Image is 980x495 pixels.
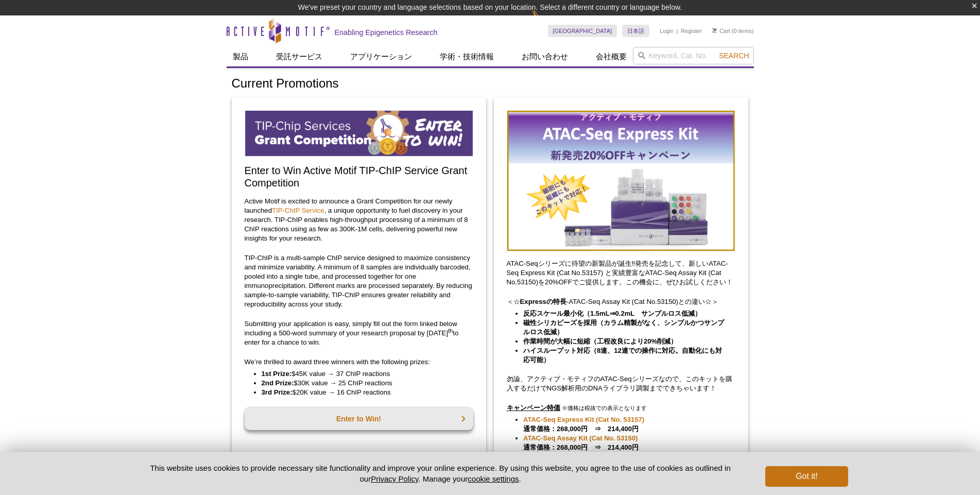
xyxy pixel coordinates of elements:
[523,337,677,345] strong: 作業時間が大幅に短縮（工程改良により20%削減）
[523,416,644,433] strong: 通常価格：268,000円 ⇒ 214,400円
[232,77,749,92] h1: Current Promotions
[677,25,678,37] li: |
[633,47,754,64] input: Keyword, Cat. No.
[523,415,644,424] a: ATAC-Seq Express Kit (Cat No. 53157)
[434,47,500,66] a: 学術・技術情報
[272,207,324,214] a: TIP-ChIP Service
[132,463,749,484] p: This website uses cookies to provide necessary site functionality and improve your online experie...
[507,110,735,251] img: Save on ATAC-Seq Kits
[262,388,293,396] strong: 3rd Prize:
[719,52,749,60] span: Search
[262,388,463,397] li: $20K value → 16 ChIP reactions
[660,27,674,35] a: Login
[523,434,639,451] strong: 通常価格：268,000円 ⇒ 214,400円
[371,474,418,483] a: Privacy Policy
[765,466,848,487] button: Got it!
[262,379,294,387] strong: 2nd Prize:
[515,47,574,66] a: お問い合わせ
[245,407,473,430] a: Enter to Win!
[548,25,617,37] a: [GEOGRAPHIC_DATA]
[270,47,329,66] a: 受託サービス
[227,47,254,66] a: 製品
[245,197,473,243] p: Active Motif is excited to announce a Grant Competition for our newly launched , a unique opportu...
[468,474,519,483] button: cookie settings
[245,357,473,367] p: We’re thrilled to award three winners with the following prizes:
[523,434,638,443] a: ATAC-Seq Assay Kit (Cat No. 53150)
[262,370,292,378] strong: 1st Prize:
[507,259,735,287] p: ATAC-Seqシリーズに待望の新製品が誕生‼発売を記念して、新しいATAC-Seq Express Kit (Cat No.53157) と実績豊富なATAC-Seq Assay Kit (C...
[507,404,560,412] u: キャンペーン特価
[531,8,559,32] img: Change Here
[712,28,717,33] img: Your Cart
[681,27,702,35] a: Register
[507,297,735,306] p: ＜☆ -ATAC-Seq Assay Kit (Cat No.53150)との違い☆＞
[622,25,649,37] a: 日本語
[523,347,722,364] strong: ハイスループット対応（8連、12連での操作に対応。自動化にも対応可能）
[245,110,473,157] img: TIP-ChIP Service Grant Competition
[262,369,463,379] li: $45K value → 37 ChIP reactions
[562,405,647,411] span: ※価格は税抜での表示となります
[245,164,473,189] h2: Enter to Win Active Motif TIP-ChIP Service Grant Competition
[448,327,453,333] sup: th
[523,310,701,317] strong: 反応スケール最小化（1.5mL⇒0.2mL サンプルロス低減）
[262,379,463,388] li: $30K value → 25 ChIP reactions
[245,319,473,347] p: Submitting your application is easy, simply fill out the form linked below including a 500-word s...
[590,47,633,66] a: 会社概要
[344,47,418,66] a: アプリケーション
[712,27,730,35] a: Cart
[520,298,566,305] strong: Expressの特長
[245,253,473,309] p: TIP-ChIP is a multi-sample ChIP service designed to maximize consistency and minimize variability...
[507,374,735,393] p: 勿論、アクティブ・モティフのATAC-Seqシリーズなので、このキットを購入するだけでNGS解析用のDNAライブラリ調製までできちゃいます！
[716,51,752,60] button: Search
[712,25,754,37] li: (0 items)
[523,319,724,336] strong: 磁性シリカビーズを採用（カラム精製がなく、シンプルかつサンプルロス低減）
[335,28,438,37] h2: Enabling Epigenetics Research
